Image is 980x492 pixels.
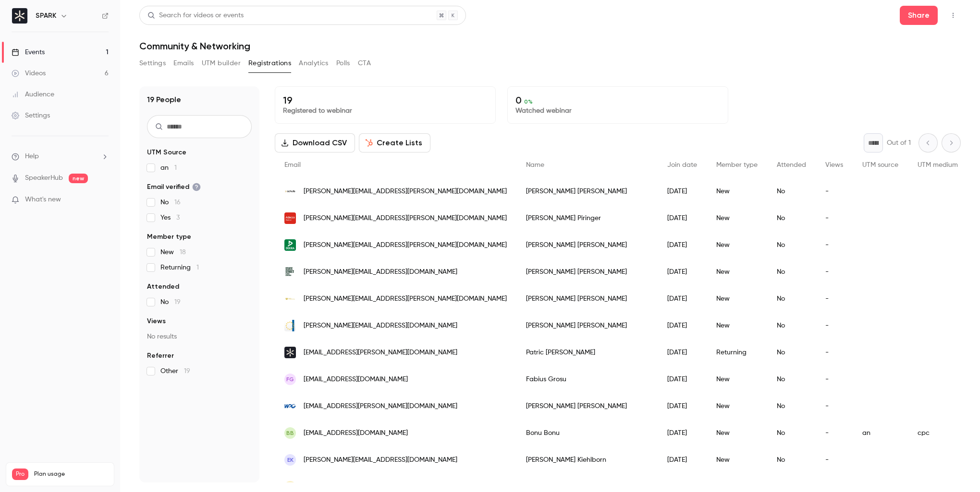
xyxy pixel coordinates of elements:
[304,375,408,385] span: [EMAIL_ADDRESS][DOMAIN_NAME]
[304,348,457,358] span: [EMAIL_ADDRESS][PERSON_NAME][DOMAIN_NAME]
[816,393,853,420] div: -
[160,213,180,223] span: Yes
[147,282,179,292] span: Attended
[853,420,908,446] div: an
[658,285,707,312] div: [DATE]
[147,232,191,242] span: Member type
[515,94,720,106] p: 0
[516,446,658,473] div: [PERSON_NAME] Kiehlborn
[707,339,767,366] div: Returning
[516,232,658,258] div: [PERSON_NAME] [PERSON_NAME]
[658,258,707,285] div: [DATE]
[284,239,296,251] img: dekra.com
[147,332,252,341] p: No results
[516,366,658,393] div: Fabius Grosu
[36,11,56,21] h6: SPARK
[304,401,457,411] span: [EMAIL_ADDRESS][PERSON_NAME][DOMAIN_NAME]
[304,267,457,277] span: [PERSON_NAME][EMAIL_ADDRESS][DOMAIN_NAME]
[358,56,371,71] button: CTA
[667,162,697,168] span: Join date
[359,133,430,152] button: Create Lists
[12,47,45,57] div: Events
[25,152,39,162] span: Help
[707,366,767,393] div: New
[12,69,46,78] div: Videos
[336,56,350,71] button: Polls
[147,11,244,21] div: Search for videos or events
[767,312,816,339] div: No
[284,400,296,412] img: wpgemea.com
[139,40,961,52] h1: Community & Networking
[767,446,816,473] div: No
[160,198,181,207] span: No
[275,133,355,152] button: Download CSV
[284,266,296,278] img: ssga.com
[900,6,938,25] button: Share
[516,312,658,339] div: [PERSON_NAME] [PERSON_NAME]
[516,205,658,232] div: [PERSON_NAME] Piringer
[25,173,63,183] a: SpeakerHub
[816,285,853,312] div: -
[707,258,767,285] div: New
[816,232,853,258] div: -
[283,94,488,106] p: 19
[248,56,291,71] button: Registrations
[304,187,507,197] span: [PERSON_NAME][EMAIL_ADDRESS][PERSON_NAME][DOMAIN_NAME]
[825,162,843,168] span: Views
[284,186,296,197] img: schufa.de
[918,162,958,168] span: UTM medium
[304,321,457,331] span: [PERSON_NAME][EMAIL_ADDRESS][DOMAIN_NAME]
[716,162,758,168] span: Member type
[707,178,767,205] div: New
[816,312,853,339] div: -
[816,258,853,285] div: -
[69,174,88,183] span: new
[767,420,816,446] div: No
[160,263,199,272] span: Returning
[283,106,488,116] p: Registered to webinar
[658,312,707,339] div: [DATE]
[816,178,853,205] div: -
[147,316,166,326] span: Views
[304,240,507,250] span: [PERSON_NAME][EMAIL_ADDRESS][PERSON_NAME][DOMAIN_NAME]
[658,232,707,258] div: [DATE]
[184,368,190,375] span: 19
[707,420,767,446] div: New
[516,178,658,205] div: [PERSON_NAME] [PERSON_NAME]
[816,446,853,473] div: -
[767,393,816,420] div: No
[147,351,174,361] span: Referrer
[707,446,767,473] div: New
[887,138,911,148] p: Out of 1
[707,312,767,339] div: New
[284,347,296,358] img: sparkplaces.com
[707,205,767,232] div: New
[767,339,816,366] div: No
[658,446,707,473] div: [DATE]
[160,163,177,173] span: an
[526,162,544,168] span: Name
[97,196,109,204] iframe: Noticeable Trigger
[516,285,658,312] div: [PERSON_NAME] [PERSON_NAME]
[196,264,199,271] span: 1
[516,258,658,285] div: [PERSON_NAME] [PERSON_NAME]
[304,428,408,438] span: [EMAIL_ADDRESS][DOMAIN_NAME]
[516,420,658,446] div: Bonu Bonu
[284,296,296,302] img: dvag.com
[304,482,408,492] span: [EMAIL_ADDRESS][DOMAIN_NAME]
[139,56,166,71] button: Settings
[707,285,767,312] div: New
[767,205,816,232] div: No
[12,152,109,162] li: help-dropdown-opener
[908,420,968,446] div: cpc
[174,164,177,171] span: 1
[284,320,296,331] img: bundesbank.de
[304,294,507,304] span: [PERSON_NAME][EMAIL_ADDRESS][PERSON_NAME][DOMAIN_NAME]
[767,178,816,205] div: No
[160,366,190,376] span: Other
[707,232,767,258] div: New
[287,456,294,464] span: EK
[174,199,181,206] span: 16
[515,106,720,116] p: Watched webinar
[516,339,658,366] div: Patric [PERSON_NAME]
